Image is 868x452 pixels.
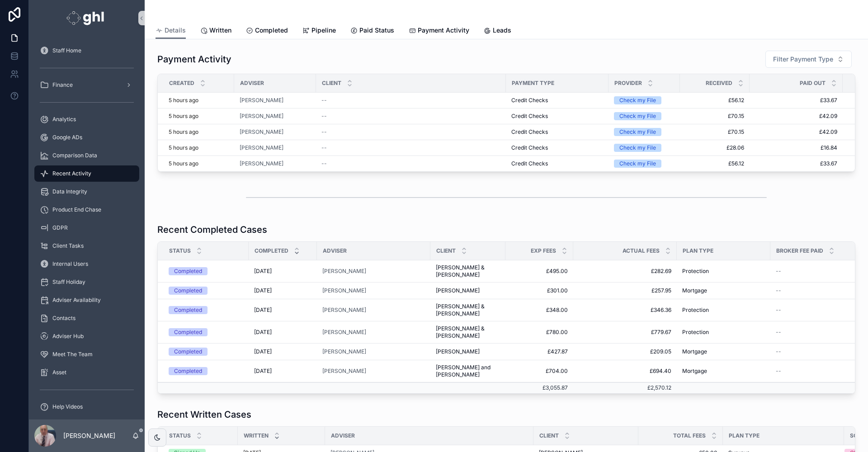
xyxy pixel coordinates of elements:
[511,348,568,355] a: £427.87
[682,367,707,375] span: Mortgage
[321,144,327,151] span: --
[614,160,675,168] a: Check my File
[755,160,837,167] a: £33.67
[776,367,781,375] span: --
[322,268,425,275] a: [PERSON_NAME]
[511,144,548,151] span: Credit Checks
[254,367,311,375] a: [DATE]
[436,325,500,339] span: [PERSON_NAME] & [PERSON_NAME]
[52,260,88,268] span: Internal Users
[685,128,744,136] span: £70.15
[511,287,568,294] a: £301.00
[52,206,101,213] span: Product End Chase
[511,113,603,120] a: Credit Checks
[169,128,198,136] p: 5 hours ago
[776,268,781,275] span: --
[729,432,759,439] span: Plan Type
[511,367,568,375] a: £704.00
[542,384,568,391] span: £3,055.87
[63,431,115,440] p: [PERSON_NAME]
[682,287,765,294] a: Mortgage
[34,328,139,344] a: Adviser Hub
[169,144,198,151] p: 5 hours ago
[682,367,765,375] a: Mortgage
[682,287,707,294] span: Mortgage
[169,287,243,295] a: Completed
[800,80,826,87] span: Paid Out
[321,113,327,120] span: --
[776,348,781,355] span: --
[614,128,675,136] a: Check my File
[776,306,781,314] span: --
[436,264,500,278] a: [PERSON_NAME] & [PERSON_NAME]
[157,223,267,236] h1: Recent Completed Cases
[52,242,84,250] span: Client Tasks
[682,306,709,314] span: Protection
[34,111,139,127] a: Analytics
[240,144,283,151] a: [PERSON_NAME]
[52,47,81,54] span: Staff Home
[579,306,671,314] span: £346.36
[322,348,366,355] span: [PERSON_NAME]
[169,144,229,151] a: 5 hours ago
[322,348,425,355] a: [PERSON_NAME]
[254,268,311,275] a: [DATE]
[169,247,191,254] span: Status
[240,113,311,120] a: [PERSON_NAME]
[240,128,283,136] a: [PERSON_NAME]
[52,134,82,141] span: Google ADs
[34,42,139,59] a: Staff Home
[511,306,568,314] span: £348.00
[254,287,272,294] span: [DATE]
[240,80,264,87] span: Adviser
[240,128,311,136] a: [PERSON_NAME]
[323,247,347,254] span: Adviser
[683,247,713,254] span: Plan Type
[776,247,823,254] span: Broker Fee Paid
[685,97,744,104] a: £56.12
[254,268,272,275] span: [DATE]
[755,113,837,120] span: £42.09
[311,26,336,35] span: Pipeline
[52,403,83,410] span: Help Videos
[174,267,202,275] div: Completed
[682,306,765,314] a: Protection
[321,144,500,151] a: --
[539,432,559,439] span: Client
[682,348,707,355] span: Mortgage
[511,97,603,104] a: Credit Checks
[755,144,837,151] span: £16.84
[531,247,556,254] span: Exp Fees
[322,268,366,275] span: [PERSON_NAME]
[66,11,107,25] img: App logo
[174,348,202,356] div: Completed
[34,238,139,254] a: Client Tasks
[776,329,859,336] a: --
[34,147,139,164] a: Comparison Data
[436,287,500,294] a: [PERSON_NAME]
[29,36,145,419] div: scrollable content
[169,80,194,87] span: Created
[302,22,336,40] a: Pipeline
[579,329,671,336] span: £779.67
[254,367,272,375] span: [DATE]
[614,112,675,120] a: Check my File
[169,97,229,104] a: 5 hours ago
[255,26,288,35] span: Completed
[436,364,500,378] a: [PERSON_NAME] and [PERSON_NAME]
[321,128,500,136] a: --
[169,267,243,275] a: Completed
[322,80,341,87] span: Client
[169,348,243,356] a: Completed
[52,152,97,159] span: Comparison Data
[331,432,355,439] span: Adviser
[209,26,231,35] span: Written
[511,268,568,275] span: £495.00
[619,160,656,168] div: Check my File
[682,268,765,275] a: Protection
[321,97,327,104] span: --
[579,268,671,275] span: £282.69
